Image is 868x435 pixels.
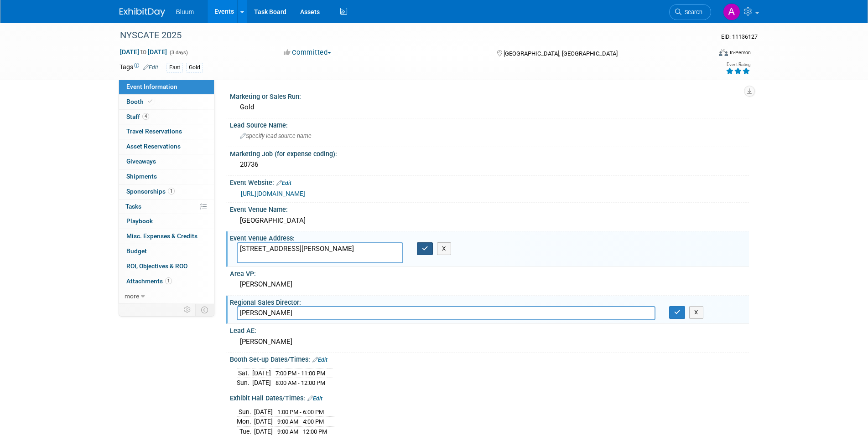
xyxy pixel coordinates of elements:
img: Format-Inperson.png [719,49,728,56]
a: Attachments1 [119,274,214,289]
div: Lead AE: [230,324,749,335]
a: Booth [119,95,214,109]
div: Area VP: [230,267,749,278]
a: Travel Reservations [119,124,214,139]
button: X [689,306,703,319]
a: Staff4 [119,110,214,124]
img: Alison Rossi [723,3,740,20]
td: Toggle Event Tabs [195,304,214,316]
span: [DATE] [DATE] [120,48,167,56]
span: 7:00 PM - 11:00 PM [275,370,325,377]
a: Edit [143,64,158,71]
span: Tasks [125,203,141,210]
a: Search [669,4,711,20]
span: 1 [165,277,172,284]
span: Bluum [176,8,194,15]
div: Regional Sales Director: [230,296,749,307]
td: Sat. [237,368,252,378]
span: 1 [168,188,175,194]
div: In-Person [729,49,751,56]
span: 9:00 AM - 4:00 PM [277,418,324,425]
div: Event Website: [230,176,749,188]
button: Committed [281,48,335,57]
a: Edit [312,357,327,363]
a: Misc. Expenses & Credits [119,229,214,244]
span: [GEOGRAPHIC_DATA], [GEOGRAPHIC_DATA] [504,50,618,57]
div: East [166,63,183,72]
span: Search [681,9,702,15]
span: 8:00 AM - 12:00 PM [275,379,325,386]
a: Playbook [119,214,214,229]
a: Tasks [119,200,214,214]
span: Event Information [126,83,177,90]
img: ExhibitDay [120,8,165,17]
span: 1:00 PM - 6:00 PM [277,409,324,415]
td: [DATE] [254,417,273,427]
span: Budget [126,247,147,255]
span: Playbook [126,217,153,225]
div: Booth Set-up Dates/Times: [230,353,749,364]
div: Lead Source Name: [230,118,749,130]
a: Sponsorships1 [119,184,214,199]
span: Event ID: 11136127 [721,33,758,40]
a: more [119,289,214,304]
div: Event Venue Address: [230,231,749,243]
span: (3 days) [169,50,188,56]
a: Budget [119,244,214,259]
span: to [139,48,148,56]
a: Edit [276,180,291,186]
td: Tags [120,62,158,73]
button: X [437,242,451,255]
a: [URL][DOMAIN_NAME] [241,190,305,197]
div: 20736 [237,158,742,172]
div: Event Rating [726,62,750,67]
div: Marketing or Sales Run: [230,90,749,101]
div: Marketing Job (for expense coding): [230,147,749,159]
div: [PERSON_NAME] [237,335,742,349]
a: Event Information [119,80,214,94]
span: Travel Reservations [126,128,182,135]
div: Exhibit Hall Dates/Times: [230,391,749,403]
td: Mon. [237,417,254,427]
span: Staff [126,113,149,120]
div: [PERSON_NAME] [237,277,742,292]
td: Sun. [237,378,252,388]
td: [DATE] [252,368,271,378]
span: Booth [126,98,154,105]
span: Asset Reservations [126,143,181,150]
span: more [125,292,139,300]
a: Shipments [119,169,214,184]
td: [DATE] [252,378,271,388]
td: Personalize Event Tab Strip [180,304,196,316]
span: 4 [142,113,149,120]
span: Sponsorships [126,188,175,195]
a: Edit [307,395,322,402]
div: [GEOGRAPHIC_DATA] [237,214,742,228]
div: Event Format [657,47,751,61]
a: Asset Reservations [119,139,214,154]
td: [DATE] [254,407,273,417]
a: Giveaways [119,154,214,169]
div: Gold [186,63,203,72]
span: 9:00 AM - 12:00 PM [277,428,327,435]
td: Sun. [237,407,254,417]
span: Attachments [126,277,172,285]
div: NYSCATE 2025 [117,27,697,44]
span: Misc. Expenses & Credits [126,232,198,240]
span: Giveaways [126,158,156,165]
span: Specify lead source name [240,133,312,139]
span: Shipments [126,173,157,180]
a: ROI, Objectives & ROO [119,259,214,274]
div: Gold [237,100,742,114]
i: Booth reservation complete [148,99,152,104]
span: ROI, Objectives & ROO [126,262,187,270]
div: Event Venue Name: [230,203,749,214]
